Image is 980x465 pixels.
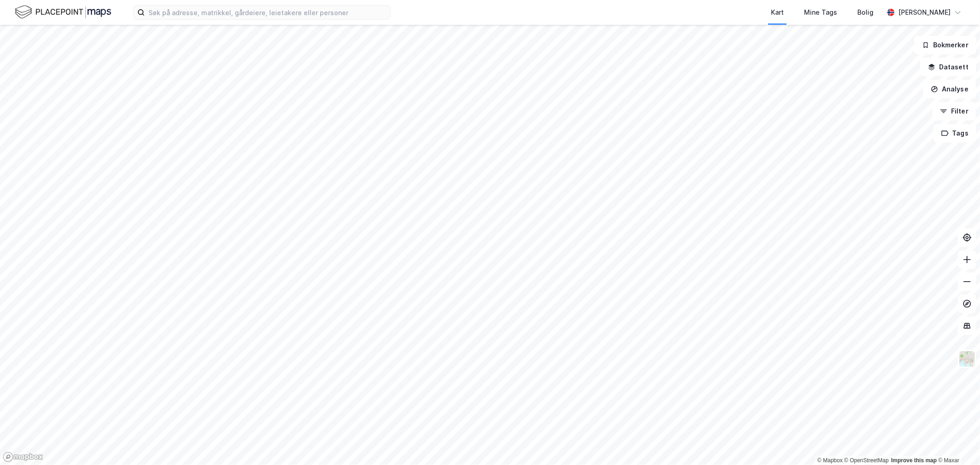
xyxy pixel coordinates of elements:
[771,7,784,18] div: Kart
[898,7,951,18] div: [PERSON_NAME]
[923,80,976,98] button: Analyse
[934,421,980,465] iframe: Chat Widget
[3,452,43,462] a: Mapbox homepage
[817,457,843,464] a: Mapbox
[914,36,976,54] button: Bokmerker
[145,6,390,19] input: Søk på adresse, matrikkel, gårdeiere, leietakere eller personer
[934,124,976,142] button: Tags
[958,350,976,368] img: Z
[857,7,873,18] div: Bolig
[804,7,837,18] div: Mine Tags
[932,102,976,120] button: Filter
[844,457,889,464] a: OpenStreetMap
[15,4,111,20] img: logo.f888ab2527a4732fd821a326f86c7f29.svg
[891,457,937,464] a: Improve this map
[920,58,976,76] button: Datasett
